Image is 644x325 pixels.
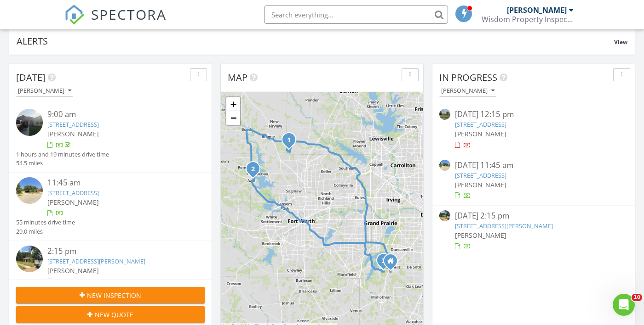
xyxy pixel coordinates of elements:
button: [PERSON_NAME] [16,85,73,97]
iframe: Intercom live chat [613,294,635,316]
button: [PERSON_NAME] [439,85,496,97]
a: 9:00 am [STREET_ADDRESS] [PERSON_NAME] 1 hours and 19 minutes drive time 54.5 miles [16,109,205,168]
a: Zoom out [226,111,240,125]
a: [DATE] 11:45 am [STREET_ADDRESS] [PERSON_NAME] [439,160,628,201]
img: streetview [439,160,450,171]
a: Zoom in [226,97,240,111]
i: 3 [382,258,385,264]
a: [STREET_ADDRESS] [455,120,506,129]
div: [PERSON_NAME] [18,88,71,94]
div: 9:00 am [47,109,189,120]
div: 558 Ascot Way, Azle, TX 76020 [253,168,259,174]
div: Wisdom Property Inspections [482,15,574,24]
img: streetview [16,177,43,204]
span: Map [228,71,247,84]
a: [STREET_ADDRESS] [47,120,99,129]
a: [STREET_ADDRESS][PERSON_NAME] [47,257,145,265]
span: [PERSON_NAME] [47,266,99,275]
span: [PERSON_NAME] [47,129,99,138]
span: [PERSON_NAME] [455,231,506,240]
div: [PERSON_NAME] [507,6,567,15]
div: 1917 Wood Dale Cir, Cedar Hill, TX 75104 [384,260,389,266]
a: [DATE] 2:15 pm [STREET_ADDRESS][PERSON_NAME] [PERSON_NAME] [439,210,628,251]
div: 29.0 miles [16,227,75,236]
span: 10 [632,294,642,301]
div: [DATE] 12:15 pm [455,109,612,120]
a: [STREET_ADDRESS] [47,189,99,197]
a: SPECTORA [64,12,167,32]
img: The Best Home Inspection Software - Spectora [64,5,85,25]
span: SPECTORA [91,5,167,24]
div: 11:45 am [47,177,189,189]
button: New Quote [16,306,205,323]
img: 9363010%2Fcover_photos%2FPPWtaL20KB4GkGOTKD5X%2Fsmall.jpg [16,246,43,272]
a: [STREET_ADDRESS] [455,171,506,179]
span: View [614,38,627,46]
span: [DATE] [16,71,46,84]
div: 54.5 miles [16,159,109,168]
div: 55 minutes drive time [16,218,75,227]
a: [DATE] 12:15 pm [STREET_ADDRESS] [PERSON_NAME] [439,109,628,150]
img: 9331692%2Fcover_photos%2FHkIccJIRWVX1d6XcVSVH%2Fsmall.jpg [16,109,43,135]
span: [PERSON_NAME] [47,198,99,207]
div: [PERSON_NAME] [441,88,494,94]
span: In Progress [439,71,497,84]
i: 2 [251,166,255,173]
span: New Quote [95,310,133,319]
button: New Inspection [16,287,205,303]
img: 9363010%2Fcover_photos%2FPPWtaL20KB4GkGOTKD5X%2Fsmall.jpg [439,210,450,221]
span: [PERSON_NAME] [455,180,506,189]
i: 1 [287,137,291,144]
a: 11:45 am [STREET_ADDRESS] [PERSON_NAME] 55 minutes drive time 29.0 miles [16,177,205,236]
a: [STREET_ADDRESS][PERSON_NAME] [455,222,553,230]
div: 15108 Bull Wagon Wy, Haslet, TX 76052 [289,140,294,145]
input: Search everything... [264,6,448,24]
span: [PERSON_NAME] [455,129,506,138]
div: 901 Red Oak Trail, Dallas TX 75104 [391,261,396,266]
div: 2:15 pm [47,246,189,257]
div: [DATE] 11:45 am [455,160,612,171]
div: 1 hours and 19 minutes drive time [16,150,109,159]
div: [DATE] 2:15 pm [455,210,612,222]
span: New Inspection [87,291,141,300]
a: 2:15 pm [STREET_ADDRESS][PERSON_NAME] [PERSON_NAME] 1 hours and 12 minutes drive time 48.2 miles [16,246,205,304]
img: streetview [439,109,450,120]
div: Alerts [17,35,614,47]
